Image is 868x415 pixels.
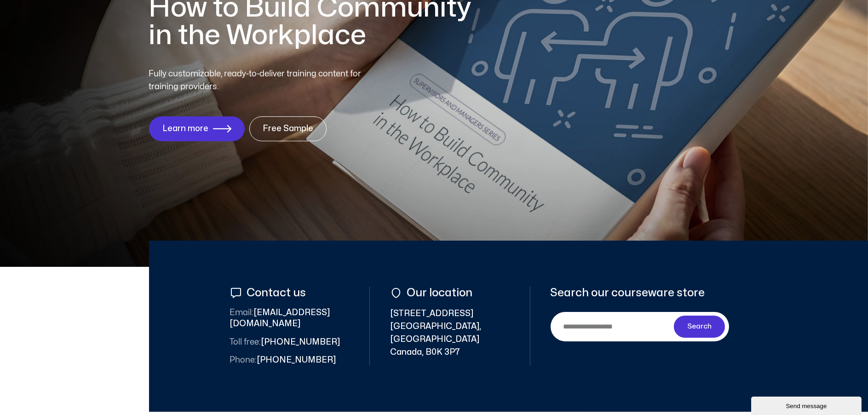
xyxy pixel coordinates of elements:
[674,316,725,338] button: Search
[230,355,336,366] span: [PHONE_NUMBER]
[230,337,340,348] span: [PHONE_NUMBER]
[230,338,261,346] span: Toll free:
[551,287,705,299] span: Search our courseware store
[230,309,254,317] span: Email:
[149,68,378,93] p: Fully customizable, ready-to-deliver training content for training providers.
[230,356,257,364] span: Phone:
[404,287,472,299] span: Our location
[230,307,350,329] span: [EMAIL_ADDRESS][DOMAIN_NAME]
[149,116,245,141] a: Learn more
[244,287,306,299] span: Contact us
[263,124,313,133] span: Free Sample
[751,395,863,415] iframe: chat widget
[249,116,327,141] a: Free Sample
[687,321,712,332] span: Search
[390,307,510,359] span: [STREET_ADDRESS] [GEOGRAPHIC_DATA], [GEOGRAPHIC_DATA] Canada, B0K 3P7
[162,124,208,133] span: Learn more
